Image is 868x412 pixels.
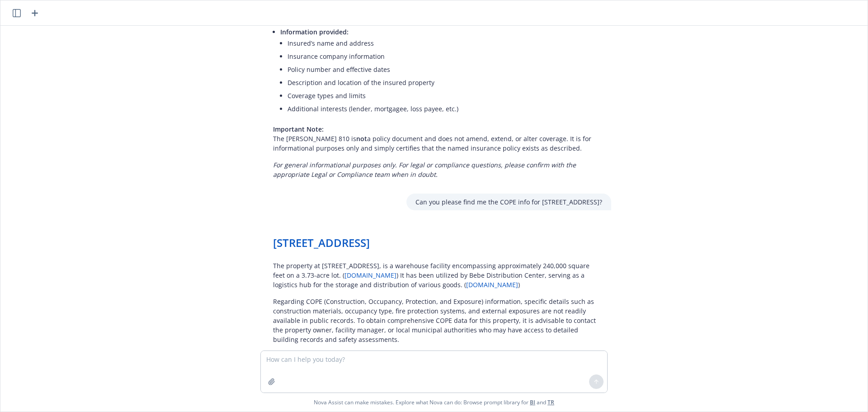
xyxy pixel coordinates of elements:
a: TR [547,398,554,406]
li: Coverage types and limits [288,89,602,102]
a: [DOMAIN_NAME] [466,280,518,289]
em: For general informational purposes only. For legal or compliance questions, please confirm with t... [273,161,576,179]
p: Regarding COPE (Construction, Occupancy, Protection, and Exposure) information, specific details ... [273,297,602,344]
li: Policy number and effective dates [288,63,602,76]
span: Information provided: [280,28,349,36]
a: [STREET_ADDRESS] [273,235,370,250]
a: BI [530,398,535,406]
li: Insurance company information [288,50,602,63]
p: The [PERSON_NAME] 810 is a policy document and does not amend, extend, or alter coverage. It is f... [273,124,602,153]
li: Additional interests (lender, mortgagee, loss payee, etc.) [288,102,602,115]
span: not [356,134,367,143]
span: Important Note: [273,125,324,133]
p: Can you please find me the COPE info for [STREET_ADDRESS]? [415,197,602,207]
a: [DOMAIN_NAME] [344,271,396,279]
p: The property at [STREET_ADDRESS], is a warehouse facility encompassing approximately 240,000 squa... [273,261,602,289]
span: Nova Assist can make mistakes. Explore what Nova can do: Browse prompt library for and [314,393,554,412]
li: Insured’s name and address [288,37,602,50]
li: Description and location of the insured property [288,76,602,89]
